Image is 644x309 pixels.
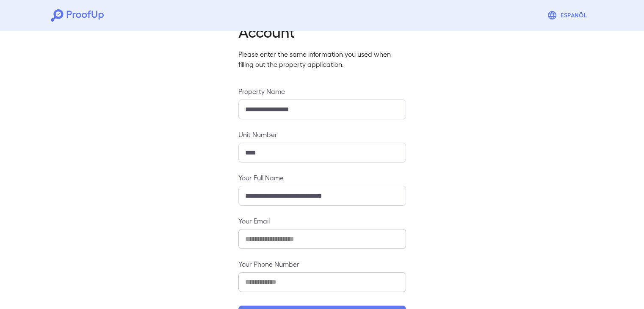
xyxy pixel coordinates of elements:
p: Please enter the same information you used when filling out the property application. [238,49,406,69]
button: Espanõl [544,7,593,24]
label: Your Phone Number [238,259,406,269]
label: Unit Number [238,130,406,139]
label: Your Full Name [238,173,406,182]
label: Property Name [238,86,406,96]
label: Your Email [238,216,406,226]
